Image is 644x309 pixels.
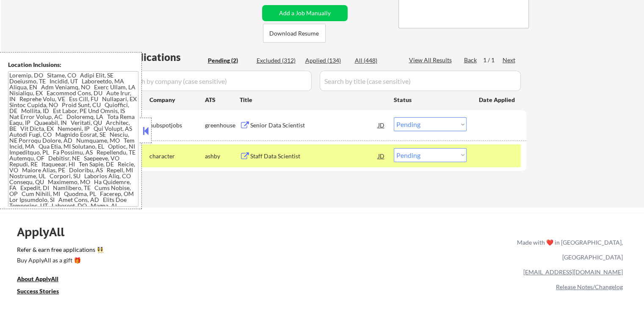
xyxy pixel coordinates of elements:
u: About ApplyAll [17,275,58,282]
a: Refer & earn free applications 👯‍♀️ [17,247,340,256]
div: Excluded (312) [257,56,299,65]
button: Add a Job Manually [262,5,348,21]
div: hubspotjobs [149,121,205,130]
div: Senior Data Scientist [250,121,378,130]
div: JD [377,148,386,163]
a: Success Stories [17,287,70,297]
div: All (448) [355,56,397,65]
button: Download Resume [263,24,326,43]
div: Applied (134) [305,56,348,65]
a: [EMAIL_ADDRESS][DOMAIN_NAME] [523,268,623,276]
div: View All Results [409,56,454,64]
div: Staff Data Scientist [250,152,378,160]
div: Status [394,92,467,107]
div: Next [503,56,516,64]
a: Release Notes/Changelog [556,283,623,290]
div: ashby [205,152,240,160]
input: Search by title (case sensitive) [320,71,521,91]
div: JD [377,117,386,132]
div: character [149,152,205,160]
div: ATS [205,96,240,104]
div: Back [464,56,478,64]
div: 1 / 1 [483,56,503,64]
div: greenhouse [205,121,240,130]
div: Buy ApplyAll as a gift 🎁 [17,257,102,263]
a: About ApplyAll [17,274,70,285]
u: Success Stories [17,287,59,295]
div: Date Applied [479,96,516,104]
div: Made with ❤️ in [GEOGRAPHIC_DATA], [GEOGRAPHIC_DATA] [514,235,623,265]
a: Buy ApplyAll as a gift 🎁 [17,256,102,266]
input: Search by company (case sensitive) [121,71,312,91]
div: ApplyAll [17,225,74,239]
div: Applications [121,52,205,62]
div: Title [240,96,386,104]
div: Location Inclusions: [8,61,138,69]
div: Company [149,96,205,104]
div: Pending (2) [208,56,250,65]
